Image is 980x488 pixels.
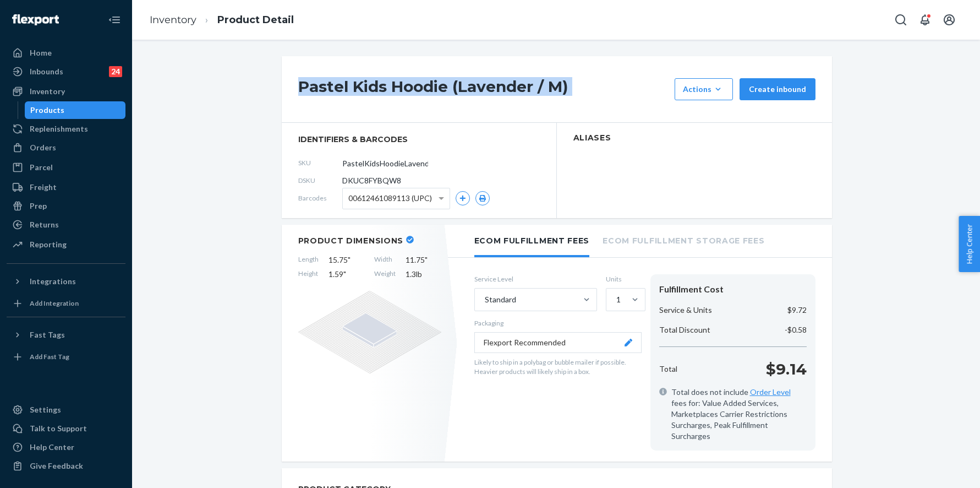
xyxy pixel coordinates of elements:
[740,78,815,100] button: Create inbound
[298,236,404,246] h2: Product Dimensions
[298,176,342,185] span: DSKU
[659,305,712,316] p: Service & Units
[7,216,125,234] a: Returns
[406,254,441,265] span: 11.75
[25,101,126,119] a: Products
[787,305,807,316] p: $9.72
[474,274,597,284] label: Service Level
[766,358,807,380] p: $9.14
[109,66,122,77] div: 24
[659,364,677,375] p: Total
[30,352,69,361] div: Add Fast Tag
[7,348,125,366] a: Add Fast Tag
[616,294,621,305] div: 1
[30,182,57,193] div: Freight
[659,324,710,335] p: Total Discount
[7,44,125,62] a: Home
[30,219,59,230] div: Returns
[298,134,540,145] span: identifiers & barcodes
[683,84,725,95] div: Actions
[485,294,516,305] div: Standard
[30,200,47,212] div: Prep
[7,401,125,419] a: Settings
[603,225,764,255] li: Ecom Fulfillment Storage Fees
[30,105,64,116] div: Products
[7,236,125,253] a: Reporting
[671,387,807,442] span: Total does not include fees for: Value Added Services, Marketplaces Carrier Restrictions Surcharg...
[7,295,125,312] a: Add Integration
[298,193,342,203] span: Barcodes
[374,269,396,280] span: Weight
[30,442,74,453] div: Help Center
[615,294,616,305] input: 1
[573,134,815,142] h2: Aliases
[30,86,65,97] div: Inventory
[659,283,807,296] div: Fulfillment Cost
[675,78,733,100] button: Actions
[12,14,59,25] img: Flexport logo
[7,178,125,196] a: Freight
[348,255,351,264] span: "
[750,387,791,397] a: Order Level
[7,139,125,156] a: Orders
[329,269,364,280] span: 1.59
[30,329,65,340] div: Fast Tags
[7,326,125,344] button: Fast Tags
[914,9,936,31] button: Open notifications
[959,216,980,272] button: Help Center
[7,120,125,138] a: Replenishments
[329,254,364,265] span: 15.75
[343,269,346,279] span: "
[374,254,396,265] span: Width
[474,332,642,353] button: Flexport Recommended
[103,9,125,31] button: Close Navigation
[30,162,53,173] div: Parcel
[7,457,125,475] button: Give Feedback
[30,404,61,415] div: Settings
[606,274,642,284] label: Units
[7,438,125,456] a: Help Center
[484,294,485,305] input: Standard
[7,273,125,290] button: Integrations
[30,47,52,58] div: Home
[30,239,67,250] div: Reporting
[298,269,319,280] span: Height
[30,423,87,434] div: Talk to Support
[7,159,125,176] a: Parcel
[30,66,63,77] div: Inbounds
[298,158,342,167] span: SKU
[30,276,76,287] div: Integrations
[298,78,669,100] h1: Pastel Kids Hoodie (Lavender / M)
[30,460,83,471] div: Give Feedback
[30,299,79,308] div: Add Integration
[141,4,303,36] ol: breadcrumbs
[406,269,441,280] span: 1.3 lb
[890,9,912,31] button: Open Search Box
[7,83,125,100] a: Inventory
[30,123,88,134] div: Replenishments
[474,318,642,328] p: Packaging
[474,225,590,257] li: Ecom Fulfillment Fees
[30,142,56,153] div: Orders
[348,189,432,208] span: 00612461089113 (UPC)
[7,420,125,437] a: Talk to Support
[425,255,428,264] span: "
[474,357,642,376] p: Likely to ship in a polybag or bubble mailer if possible. Heavier products will likely ship in a ...
[938,9,960,31] button: Open account menu
[217,14,294,26] a: Product Detail
[7,63,125,80] a: Inbounds24
[298,254,319,265] span: Length
[785,324,807,335] p: -$0.58
[150,14,196,26] a: Inventory
[342,175,401,186] span: DKUC8FYBQW8
[7,197,125,215] a: Prep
